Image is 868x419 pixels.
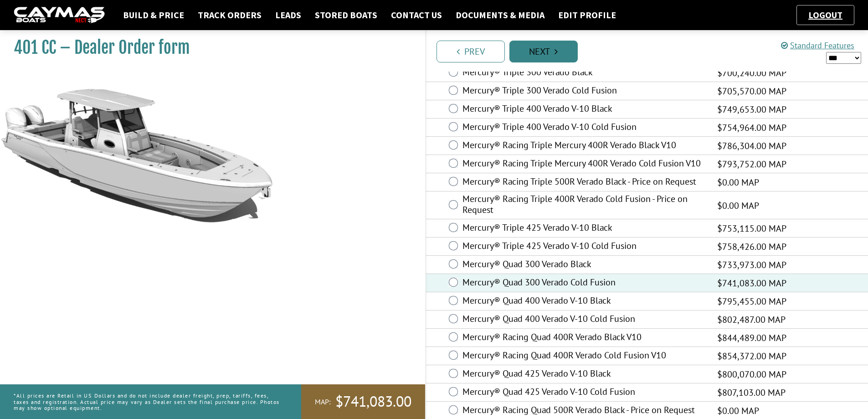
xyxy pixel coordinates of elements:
[301,384,425,419] a: MAP:$741,083.00
[462,295,706,308] label: Mercury® Quad 400 Verado V-10 Black
[462,193,706,217] label: Mercury® Racing Triple 400R Verado Cold Fusion - Price on Request
[717,103,786,116] span: $749,653.00 MAP
[14,7,105,24] img: caymas-dealer-connect-2ed40d3bc7270c1d8d7ffb4b79bf05adc795679939227970def78ec6f6c03838.gif
[717,386,786,399] span: $807,103.00 MAP
[462,259,706,272] label: Mercury® Quad 300 Verado Black
[717,349,786,363] span: $854,372.00 MAP
[462,140,706,153] label: Mercury® Racing Triple Mercury 400R Verado Black V10
[717,258,786,272] span: $733,973.00 MAP
[462,222,706,235] label: Mercury® Triple 425 Verado V-10 Black
[193,9,266,21] a: Track Orders
[451,9,549,21] a: Documents & Media
[437,41,505,62] a: Prev
[118,9,189,21] a: Build & Price
[554,9,621,21] a: Edit Profile
[717,295,786,308] span: $795,455.00 MAP
[717,367,786,381] span: $800,070.00 MAP
[315,397,331,407] span: MAP:
[509,41,578,62] a: Next
[310,9,382,21] a: Stored Boats
[717,240,786,253] span: $758,426.00 MAP
[462,404,706,418] label: Mercury® Racing Quad 500R Verado Black - Price on Request
[462,85,706,98] label: Mercury® Triple 300 Verado Cold Fusion
[462,121,706,134] label: Mercury® Triple 400 Verado V-10 Cold Fusion
[717,331,786,345] span: $844,489.00 MAP
[462,176,706,189] label: Mercury® Racing Triple 500R Verado Black - Price on Request
[462,67,706,80] label: Mercury® Triple 300 Verado Black
[717,222,786,235] span: $753,115.00 MAP
[717,139,786,153] span: $786,304.00 MAP
[717,404,759,418] span: $0.00 MAP
[717,84,786,98] span: $705,570.00 MAP
[781,40,854,51] a: Standard Features
[462,331,706,345] label: Mercury® Racing Quad 400R Verado Black V10
[14,37,402,58] h1: 401 CC – Dealer Order form
[717,176,759,189] span: $0.00 MAP
[462,350,706,363] label: Mercury® Racing Quad 400R Verado Cold Fusion V10
[271,9,306,21] a: Leads
[462,313,706,326] label: Mercury® Quad 400 Verado V-10 Cold Fusion
[14,388,281,415] p: *All prices are Retail in US Dollars and do not include dealer freight, prep, tariffs, fees, taxe...
[462,386,706,399] label: Mercury® Quad 425 Verado V-10 Cold Fusion
[717,157,786,171] span: $793,752.00 MAP
[717,313,786,326] span: $802,487.00 MAP
[717,66,786,80] span: $700,240.00 MAP
[462,240,706,253] label: Mercury® Triple 425 Verado V-10 Cold Fusion
[462,158,706,171] label: Mercury® Racing Triple Mercury 400R Verado Cold Fusion V10
[717,121,786,134] span: $754,964.00 MAP
[386,9,447,21] a: Contact Us
[462,277,706,290] label: Mercury® Quad 300 Verado Cold Fusion
[804,9,847,21] a: Logout
[462,103,706,116] label: Mercury® Triple 400 Verado V-10 Black
[335,392,411,411] span: $741,083.00
[717,199,759,212] span: $0.00 MAP
[462,368,706,381] label: Mercury® Quad 425 Verado V-10 Black
[717,276,786,290] span: $741,083.00 MAP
